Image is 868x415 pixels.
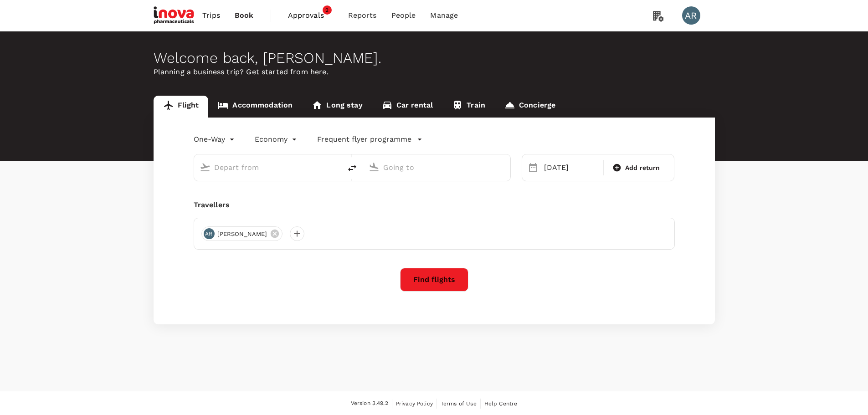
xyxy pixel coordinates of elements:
p: Frequent flyer programme [317,134,411,145]
div: Economy [255,132,299,147]
span: Book [235,10,254,21]
span: Privacy Policy [396,400,433,407]
a: Car rental [372,96,443,118]
a: Terms of Use [441,399,477,409]
a: Train [442,96,495,118]
span: 2 [323,5,332,15]
span: Reports [348,10,377,21]
span: Help Centre [484,400,518,407]
span: Add return [625,163,660,173]
div: AR [204,228,215,239]
span: People [391,10,416,21]
div: Welcome back , [PERSON_NAME] . [154,50,715,67]
p: Planning a business trip? Get started from here. [154,67,715,77]
a: Long stay [302,96,372,118]
button: Open [504,166,506,168]
a: Accommodation [208,96,302,118]
div: AR[PERSON_NAME] [201,226,283,241]
span: Trips [202,10,220,21]
div: AR [682,6,700,25]
span: Manage [430,10,458,21]
a: Concierge [495,96,565,118]
span: [PERSON_NAME] [212,230,273,239]
button: Open [335,166,337,168]
button: Find flights [400,268,468,292]
a: Flight [154,96,209,118]
span: Version 3.49.2 [351,399,388,408]
a: Help Centre [484,399,518,409]
input: Going to [383,160,491,174]
div: [DATE] [540,159,601,177]
span: Approvals [288,10,334,21]
button: delete [341,157,363,179]
button: Frequent flyer programme [317,134,422,145]
a: Privacy Policy [396,399,433,409]
div: One-Way [194,132,236,147]
span: Terms of Use [441,400,477,407]
img: iNova Pharmaceuticals [154,5,195,26]
input: Depart from [214,160,322,174]
div: Travellers [194,200,675,210]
